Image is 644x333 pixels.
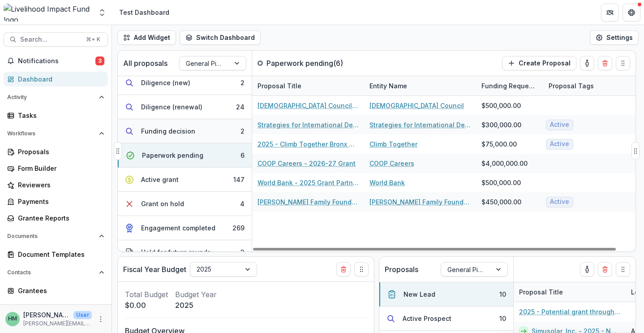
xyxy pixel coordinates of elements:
[369,159,414,168] a: COOP Careers
[232,223,245,233] div: 269
[258,159,356,168] a: COOP Careers - 2026-27 Grant
[550,121,569,129] span: Active
[623,4,640,22] button: Get Help
[18,286,101,295] div: Grantees
[142,151,203,160] div: Paperwork pending
[118,192,252,216] button: Grant on hold4
[502,56,576,70] button: Create Proposal
[601,4,619,22] button: Partners
[616,56,630,70] button: Drag
[364,76,476,95] div: Entity Name
[7,130,95,137] span: Workflows
[4,283,108,298] a: Grantees
[550,140,569,148] span: Active
[18,213,101,223] div: Grantee Reports
[118,143,252,168] button: Paperwork pending6
[4,4,92,22] img: Livelihood Impact Fund logo
[519,307,620,316] a: 2025 - Potential grant through ChatGPT Agent
[119,8,169,17] div: Test Dashboard
[543,81,599,91] div: Proposal Tags
[141,102,202,112] div: Diligence (renewal)
[379,307,513,331] button: Active Prospect10
[369,197,471,207] a: [PERSON_NAME] Family Foundation
[7,233,95,239] span: Documents
[252,81,307,91] div: Proposal Title
[481,101,521,110] div: $500,000.00
[385,264,418,275] p: Proposals
[476,81,543,91] div: Funding Requested
[118,95,252,119] button: Diligence (renewal)24
[20,36,81,43] span: Search...
[141,126,195,136] div: Funding decision
[481,178,521,187] div: $500,000.00
[18,57,95,65] span: Notifications
[369,101,464,110] a: [DEMOGRAPHIC_DATA] Council
[18,250,101,259] div: Document Templates
[404,290,435,299] div: New Lead
[4,90,108,104] button: Open Activity
[580,262,594,277] button: toggle-assigned-to-me
[258,120,359,130] a: Strategies for International Development - 2025-28 Grant
[118,119,252,143] button: Funding decision2
[598,56,612,70] button: Delete card
[123,264,186,275] p: Fiscal Year Budget
[84,35,102,44] div: ⌘ + K
[514,282,626,302] div: Proposal Title
[580,56,594,70] button: toggle-assigned-to-me
[141,223,215,233] div: Engagement completed
[336,262,351,277] button: Delete card
[7,269,95,276] span: Contacts
[550,198,569,206] span: Active
[481,139,517,149] div: $75,000.00
[18,303,101,312] div: Constituents
[116,6,173,19] nav: breadcrumb
[175,289,217,300] p: Budget Year
[23,310,70,320] p: [PERSON_NAME][GEOGRAPHIC_DATA]
[240,126,245,136] div: 2
[258,178,359,187] a: World Bank - 2025 Grant Partnership for Economic Inclusion (PEI)
[4,194,108,209] a: Payments
[252,76,364,95] div: Proposal Title
[18,197,101,206] div: Payments
[4,161,108,176] a: Form Builder
[481,159,528,168] div: $4,000,000.00
[354,262,369,277] button: Drag
[258,139,359,149] a: 2025 - Climb Together Bronx Community College Initiative
[118,168,252,192] button: Active grant147
[4,144,108,159] a: Proposals
[499,314,506,323] div: 10
[369,178,405,187] a: World Bank
[96,4,108,22] button: Open entity switcher
[4,32,108,47] button: Search...
[4,177,108,192] a: Reviewers
[598,262,612,277] button: Delete card
[175,300,217,311] p: 2025
[236,102,245,112] div: 24
[4,229,108,243] button: Open Documents
[4,54,108,68] button: Notifications3
[73,311,92,319] p: User
[233,175,245,184] div: 147
[7,94,95,100] span: Activity
[4,108,108,123] a: Tasks
[4,211,108,225] a: Grantee Reports
[18,147,101,156] div: Proposals
[631,142,640,160] button: Drag
[240,247,245,257] div: 3
[514,287,568,297] div: Proposal Title
[240,78,245,87] div: 2
[616,262,630,277] button: Drag
[403,314,451,323] div: Active Prospect
[4,300,108,315] a: Constituents
[18,180,101,190] div: Reviewers
[141,247,211,257] div: Hold for future rounds
[114,142,122,160] button: Drag
[4,265,108,280] button: Open Contacts
[123,58,167,69] p: All proposals
[125,300,168,311] p: $0.00
[364,81,412,91] div: Entity Name
[4,72,108,86] a: Dashboard
[258,197,359,207] a: [PERSON_NAME] Family Foundation - SII Great Lakes & [GEOGRAPHIC_DATA] 2025-27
